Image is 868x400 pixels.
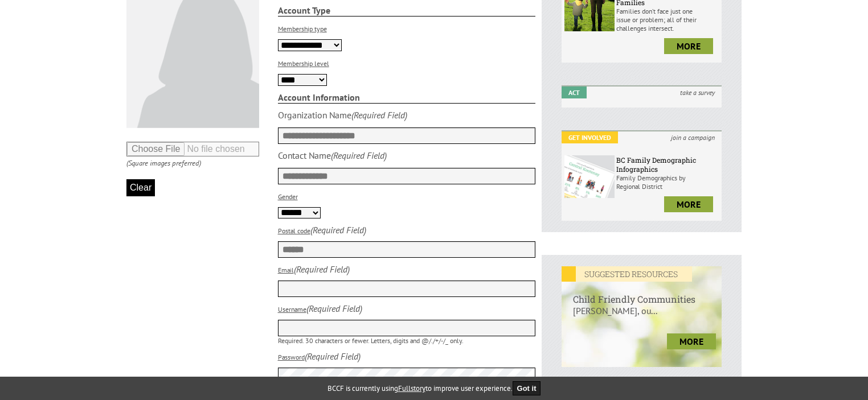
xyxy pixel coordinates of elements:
p: Family Demographics by Regional District [616,174,719,191]
h6: BC Family Demographic Infographics [616,155,719,174]
i: (Required Field) [310,224,366,236]
a: more [664,196,713,212]
a: Fullstory [398,383,425,393]
label: Postal code [278,226,310,235]
i: join a campaign [664,131,722,143]
em: Act [562,86,587,98]
strong: Account Information [278,92,536,104]
em: Get Involved [562,131,618,143]
i: (Required Field) [331,150,387,161]
em: SUGGESTED RESOURCES [562,266,692,282]
i: (Required Field) [351,109,407,121]
label: Gender [278,192,298,201]
p: Families don’t face just one issue or problem; all of their challenges intersect. [616,7,719,32]
label: Membership type [278,24,327,33]
label: Username [278,305,306,314]
div: Contact Name [278,150,331,161]
a: more [667,333,716,349]
p: [PERSON_NAME], ou... [562,305,722,328]
div: Organization Name [278,109,351,121]
label: Password [278,353,305,361]
h6: Child Friendly Communities [562,282,722,305]
strong: Account Type [278,5,536,17]
i: take a survey [673,86,722,98]
label: Membership level [278,59,329,68]
a: more [664,38,713,54]
button: Got it [513,381,541,395]
p: Required. 30 characters or fewer. Letters, digits and @/./+/-/_ only. [278,336,536,345]
label: Email [278,266,294,274]
i: (Square images preferred) [126,158,201,168]
i: (Required Field) [294,263,350,275]
button: Clear [126,179,155,196]
i: (Required Field) [305,350,361,362]
i: (Required Field) [306,303,362,314]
